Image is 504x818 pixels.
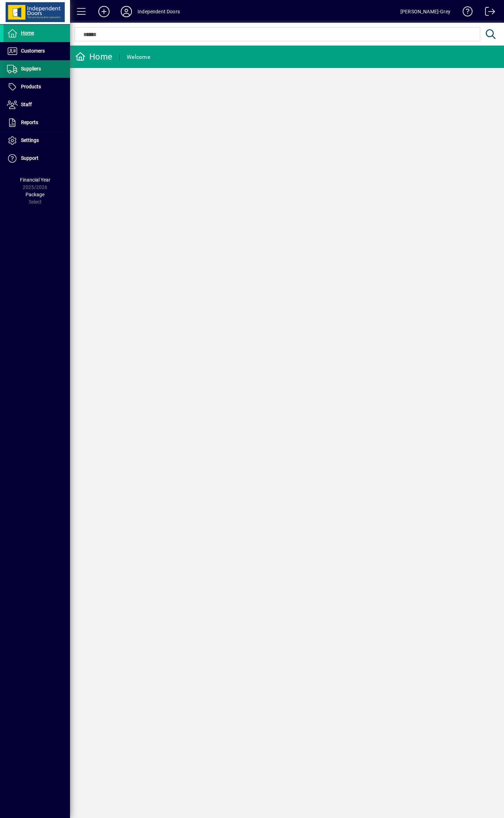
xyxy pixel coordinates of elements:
[3,132,70,149] a: Settings
[457,1,473,24] a: Knowledge Base
[3,150,70,167] a: Support
[3,114,70,131] a: Reports
[93,5,115,18] button: Add
[75,51,112,62] div: Home
[3,42,70,60] a: Customers
[21,120,38,125] span: Reports
[20,177,50,183] span: Financial Year
[3,60,70,78] a: Suppliers
[21,48,45,54] span: Customers
[138,6,180,17] div: Independent Doors
[21,137,39,143] span: Settings
[21,102,32,107] span: Staff
[21,30,34,36] span: Home
[3,78,70,96] a: Products
[21,155,38,161] span: Support
[3,96,70,114] a: Staff
[21,84,41,89] span: Products
[26,192,44,197] span: Package
[115,5,138,18] button: Profile
[480,1,495,24] a: Logout
[21,66,41,71] span: Suppliers
[127,52,150,63] div: Welcome
[400,6,450,17] div: [PERSON_NAME]-Grey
